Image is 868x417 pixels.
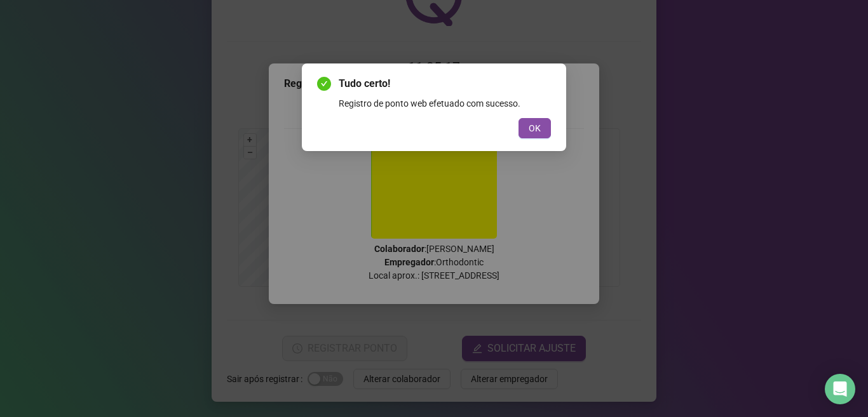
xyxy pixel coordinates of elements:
[529,121,541,135] span: OK
[339,76,551,91] span: Tudo certo!
[825,374,855,404] div: Open Intercom Messenger
[519,118,551,138] button: OK
[339,96,551,110] div: Registro de ponto web efetuado com sucesso.
[317,77,331,91] span: check-circle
